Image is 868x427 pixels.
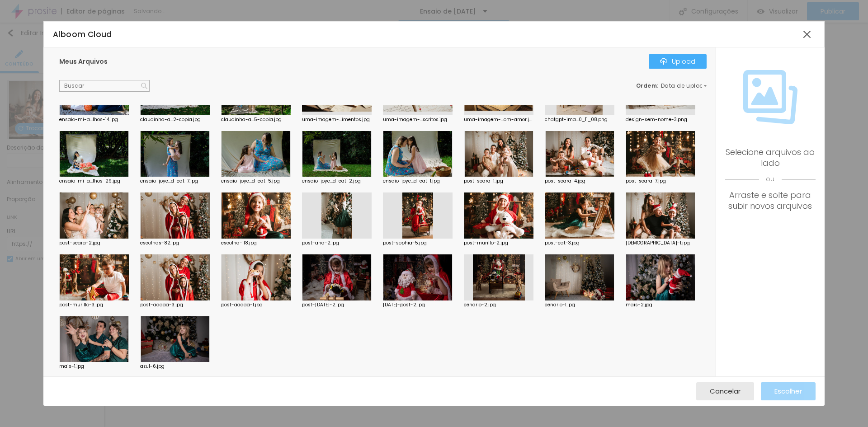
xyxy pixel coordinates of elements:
[221,241,291,245] div: escolha-118.jpg
[660,58,695,65] div: Upload
[725,169,816,190] span: ou
[761,382,816,400] button: Escolher
[649,54,707,69] button: IconeUpload
[53,29,112,40] span: Alboom Cloud
[302,303,372,307] div: post-[DATE]-2.jpg
[383,179,453,183] div: ensaio-joyc...d-cat-1.jpg
[545,303,614,307] div: cenario-1.jpg
[545,241,614,245] div: post-cat-3.jpg
[743,70,797,124] img: Icone
[725,147,816,211] div: Selecione arquivos ao lado Arraste e solte para subir novos arquivos
[626,241,695,245] div: [DEMOGRAPHIC_DATA]-1.jpg
[140,179,210,183] div: ensaio-joyc...d-cat-7.jpg
[626,179,695,183] div: post-seara-7.jpg
[660,58,667,65] img: Icone
[774,387,802,395] span: Escolher
[59,117,129,122] div: ensaio-mi-a...lhos-14.jpg
[545,179,614,183] div: post-seara-4.jpg
[59,303,129,307] div: post-murillo-3.jpg
[302,117,372,122] div: uma-imagem-...imentos.jpg
[383,241,453,245] div: post-sophia-5.jpg
[464,117,533,122] div: uma-imagem-...om-amor.jpg
[59,241,129,245] div: post-seara-2.jpg
[140,117,210,122] div: claudinha-a...2-copia.jpg
[383,303,453,307] div: [DATE]-post-2.jpg
[626,117,695,122] div: design-sem-nome-3.png
[221,179,291,183] div: ensaio-joyc...d-cat-5.jpg
[545,117,614,122] div: chatgpt-ima...0_11_08.png
[302,241,372,245] div: post-ana-2.jpg
[141,83,147,89] img: Icone
[140,303,210,307] div: post-aaaaa-3.jpg
[383,117,453,122] div: uma-imagem-...scritos.jpg
[221,117,291,122] div: claudinha-a...5-copia.jpg
[140,241,210,245] div: escolhas-82.jpg
[59,364,129,369] div: mais-1.jpg
[464,179,533,183] div: post-seara-1.jpg
[661,83,708,89] span: Data de upload
[710,387,741,395] span: Cancelar
[464,303,533,307] div: cenario-2.jpg
[221,303,291,307] div: post-aaaaa-1.jpg
[302,179,372,183] div: ensaio-joyc...d-cat-2.jpg
[636,82,657,89] span: Ordem
[59,179,129,183] div: ensaio-mi-a...lhos-29.jpg
[140,364,210,369] div: azul-6.jpg
[59,80,150,92] input: Buscar
[626,303,695,307] div: mais-2.jpg
[464,241,533,245] div: post-murillo-2.jpg
[636,83,707,89] div: :
[696,382,754,400] button: Cancelar
[59,57,108,66] span: Meus Arquivos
